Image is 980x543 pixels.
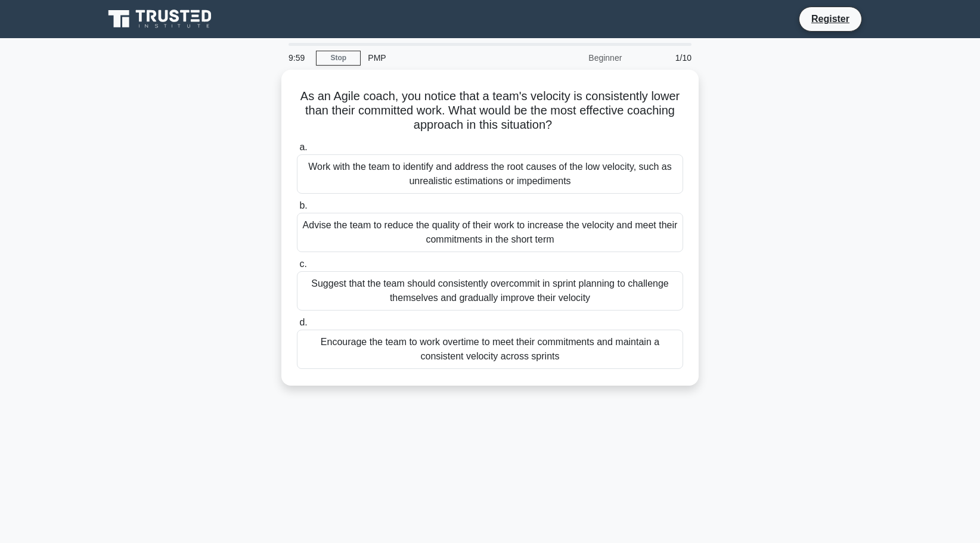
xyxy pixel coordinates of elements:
[297,213,683,252] div: Advise the team to reduce the quality of their work to increase the velocity and meet their commi...
[296,89,684,133] h5: As an Agile coach, you notice that a team's velocity is consistently lower than their committed w...
[361,46,525,70] div: PMP
[297,271,683,311] div: Suggest that the team should consistently overcommit in sprint planning to challenge themselves a...
[297,330,683,369] div: Encourage the team to work overtime to meet their commitments and maintain a consistent velocity ...
[525,46,629,70] div: Beginner
[804,11,857,26] a: Register
[299,259,306,269] span: c.
[629,46,699,70] div: 1/10
[299,317,307,327] span: d.
[316,51,361,66] a: Stop
[299,200,307,210] span: b.
[281,46,316,70] div: 9:59
[299,142,307,152] span: a.
[297,154,683,194] div: Work with the team to identify and address the root causes of the low velocity, such as unrealist...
